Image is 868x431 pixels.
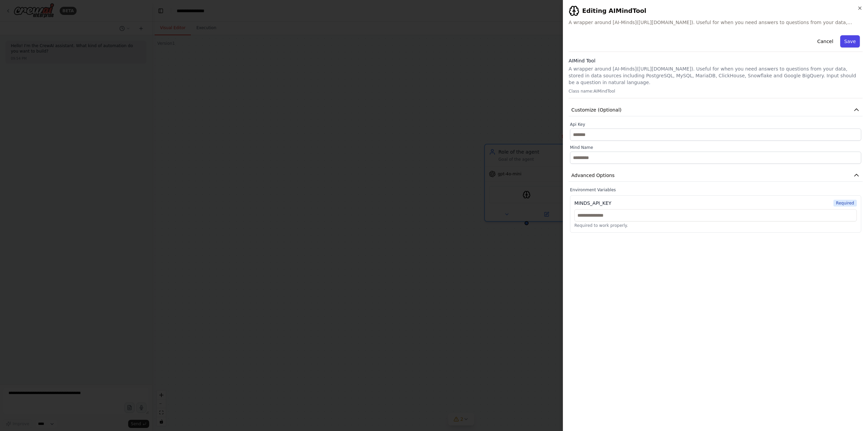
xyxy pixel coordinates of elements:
[569,5,863,16] h2: Editing AIMindTool
[569,169,863,182] button: Advanced Options
[569,5,579,16] img: AIMindTool
[569,89,863,94] p: Class name: AIMindTool
[571,172,615,179] span: Advanced Options
[574,200,611,207] div: MINDS_API_KEY
[569,57,863,64] h3: AIMind Tool
[570,145,861,150] label: Mind Name
[813,35,837,47] button: Cancel
[569,104,863,116] button: Customize (Optional)
[569,19,863,26] span: A wrapper around [AI-Minds]([URL][DOMAIN_NAME]). Useful for when you need answers to questions fr...
[574,223,857,228] p: Required to work properly.
[570,122,861,127] label: Api Key
[569,65,863,86] p: A wrapper around [AI-Minds]([URL][DOMAIN_NAME]). Useful for when you need answers to questions fr...
[570,187,861,193] label: Environment Variables
[833,200,857,207] span: Required
[571,106,622,113] span: Customize (Optional)
[840,35,860,47] button: Save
